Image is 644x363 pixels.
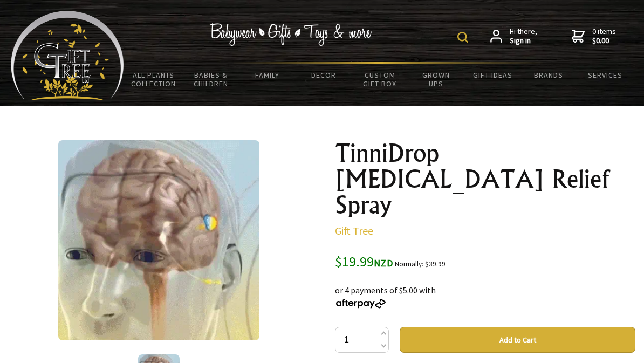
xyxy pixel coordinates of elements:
[11,11,124,100] img: Babyware - Gifts - Toys and more...
[592,26,616,46] span: 0 items
[395,259,446,269] small: Normally: $39.99
[335,271,635,310] div: or 4 payments of $5.00 with
[572,27,616,46] a: 0 items$0.00
[408,64,464,95] a: Grown Ups
[183,64,239,95] a: Babies & Children
[124,64,183,95] a: All Plants Collection
[510,27,537,46] span: Hi there,
[374,257,393,269] span: NZD
[400,327,635,353] button: Add to Cart
[239,64,295,86] a: Family
[296,64,352,86] a: Decor
[335,224,373,237] a: Gift Tree
[520,64,577,86] a: Brands
[510,36,537,46] strong: Sign in
[335,140,635,218] h1: TinniDrop [MEDICAL_DATA] Relief Spray
[58,140,259,340] img: TinniDrop Tinnitus Relief Spray
[335,252,393,270] span: $19.99
[335,299,387,309] img: Afterpay
[210,23,372,46] img: Babywear - Gifts - Toys & more
[577,64,633,86] a: Services
[464,64,520,86] a: Gift Ideas
[592,36,616,46] strong: $0.00
[457,32,468,43] img: product search
[490,27,537,46] a: Hi there,Sign in
[352,64,408,95] a: Custom Gift Box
